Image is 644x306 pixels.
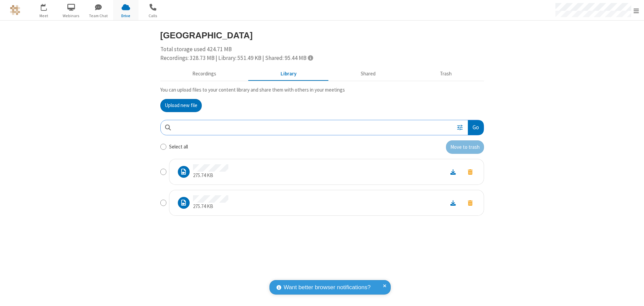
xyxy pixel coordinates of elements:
p: 275.74 KB [193,203,228,210]
div: 1 [45,4,50,9]
button: Shared during meetings [329,68,408,80]
span: Totals displayed include files that have been moved to the trash. [308,55,313,61]
span: Want better browser notifications? [284,283,371,292]
iframe: Chat [627,288,639,301]
span: Drive [113,13,138,19]
img: QA Selenium DO NOT DELETE OR CHANGE [10,5,20,15]
span: Team Chat [86,13,111,19]
button: Move to trash [446,140,484,154]
a: Download file [444,168,462,176]
a: Download file [444,199,462,207]
span: Meet [31,13,57,19]
div: Recordings: 328.73 MB | Library: 551.49 KB | Shared: 95.44 MB [160,54,484,63]
h3: [GEOGRAPHIC_DATA] [160,31,484,40]
button: Move to trash [462,198,479,207]
span: Webinars [59,13,84,19]
button: Content library [249,68,329,80]
button: Move to trash [462,167,479,176]
label: Select all [169,143,188,151]
div: Total storage used 424.71 MB [160,45,484,62]
button: Trash [408,68,484,80]
p: 275.74 KB [193,172,228,179]
button: Go [468,120,483,135]
p: You can upload files to your content library and share them with others in your meetings [160,86,484,94]
button: Recorded meetings [160,68,249,80]
button: Upload new file [160,99,202,112]
span: Calls [140,13,166,19]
